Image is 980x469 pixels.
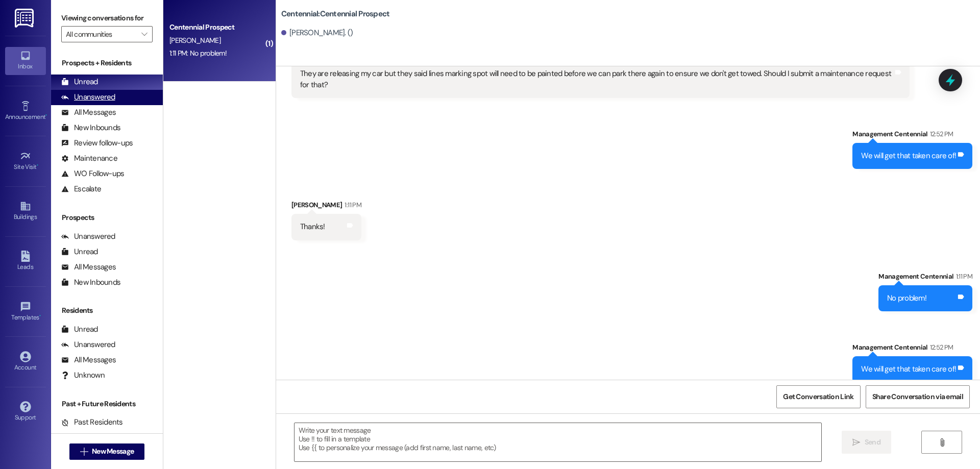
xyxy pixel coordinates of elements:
span: Send [865,437,880,448]
div: 1:11 PM [953,271,972,282]
div: Review follow-ups [61,138,133,149]
div: 1:11 PM: No problem! [169,48,227,58]
div: WO Follow-ups [61,168,124,179]
div: Unanswered [61,231,115,242]
div: Past + Future Residents [51,399,163,409]
div: We will get that taken care of! [861,151,956,161]
span: • [37,162,38,169]
span: • [39,312,41,319]
div: All Messages [61,355,116,365]
i:  [938,438,946,447]
i:  [80,448,88,456]
div: Unread [61,324,98,335]
div: Past Residents [61,417,123,428]
i:  [141,30,147,38]
div: New Inbounds [61,277,120,288]
button: New Message [69,443,145,460]
img: ResiDesk Logo [15,9,36,28]
input: All communities [66,26,136,42]
div: Management Centennial [852,342,972,356]
div: Prospects + Residents [51,58,163,68]
div: No problem! [887,293,926,304]
div: All Messages [61,107,116,118]
div: Unread [61,246,98,257]
div: Thanks! [300,221,325,232]
span: New Message [92,446,134,457]
span: • [45,112,47,119]
div: 1:11 PM [342,200,361,210]
div: 12:52 PM [927,129,953,139]
div: Unread [61,77,98,87]
a: Buildings [5,198,46,225]
div: Centennial Prospect [169,22,264,33]
a: Account [5,348,46,376]
div: Escalate [61,184,101,194]
div: Residents [51,305,163,316]
div: Prospects [51,212,163,223]
span: [PERSON_NAME] [169,36,220,45]
button: Get Conversation Link [776,385,860,408]
div: Management Centennial [852,129,972,143]
a: Templates • [5,298,46,326]
div: 12:52 PM [927,342,953,353]
div: Unanswered [61,339,115,350]
a: Support [5,398,46,426]
label: Viewing conversations for [61,10,153,26]
div: [PERSON_NAME] [291,200,361,214]
b: Centennial: Centennial Prospect [281,9,390,19]
div: Maintenance [61,153,117,164]
div: Unknown [61,370,105,381]
button: Send [842,431,891,454]
button: Share Conversation via email [866,385,970,408]
div: They are releasing my car but they said lines marking spot will need to be painted before we can ... [300,68,893,90]
div: New Inbounds [61,122,120,133]
i:  [852,438,860,447]
a: Leads [5,248,46,275]
span: Share Conversation via email [872,391,963,402]
div: We will get that taken care of! [861,364,956,375]
div: All Messages [61,262,116,273]
div: Management Centennial [878,271,972,285]
div: [PERSON_NAME]. () [281,28,353,38]
a: Site Visit • [5,147,46,175]
div: Unanswered [61,92,115,103]
a: Inbox [5,47,46,75]
span: Get Conversation Link [783,391,853,402]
